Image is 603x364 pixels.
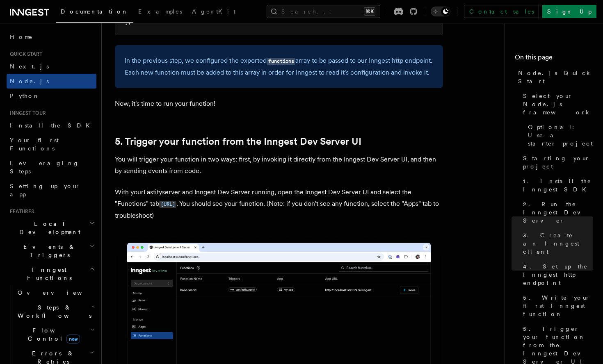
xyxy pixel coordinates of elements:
[267,5,380,18] button: Search...⌘K
[523,200,593,225] span: 2. Run the Inngest Dev Server
[7,30,96,44] a: Home
[523,92,593,116] span: Select your Node.js framework
[115,98,443,109] p: Now, it's time to run your function!
[10,33,33,41] span: Home
[10,63,49,70] span: Next.js
[66,334,80,344] span: new
[61,8,128,15] span: Documentation
[464,5,539,18] a: Contact sales
[528,123,593,148] span: Optional: Use a starter project
[115,187,443,221] p: With your Fastify server and Inngest Dev Server running, open the Inngest Dev Server UI and selec...
[187,2,240,22] a: AgentKit
[14,326,90,343] span: Flow Control
[7,262,96,285] button: Inngest Functions
[520,174,593,197] a: 1. Install the Inngest SDK
[515,52,593,66] h4: On this page
[267,58,295,65] code: functions
[7,243,89,259] span: Events & Triggers
[525,120,593,151] a: Optional: Use a starter project
[10,160,79,175] span: Leveraging Steps
[133,2,187,22] a: Examples
[56,2,133,23] a: Documentation
[7,133,96,156] a: Your first Functions
[7,179,96,202] a: Setting up your app
[10,122,95,129] span: Install the SDK
[138,8,182,15] span: Examples
[14,323,96,346] button: Flow Controlnew
[7,208,34,215] span: Features
[518,69,593,85] span: Node.js Quick Start
[125,55,433,78] p: In the previous step, we configured the exported array to be passed to our Inngest http endpoint....
[515,66,593,89] a: Node.js Quick Start
[18,289,102,296] span: Overview
[159,201,176,208] code: [URL]
[192,8,235,15] span: AgentKit
[523,231,593,256] span: 3. Create an Inngest client
[523,293,593,318] span: 5. Write your first Inngest function
[520,259,593,290] a: 4. Set up the Inngest http endpoint
[7,51,42,57] span: Quick start
[7,216,96,239] button: Local Development
[7,59,96,74] a: Next.js
[14,285,96,300] a: Overview
[520,151,593,174] a: Starting your project
[520,228,593,259] a: 3. Create an Inngest client
[523,177,593,193] span: 1. Install the Inngest SDK
[10,137,59,152] span: Your first Functions
[520,89,593,120] a: Select your Node.js framework
[7,239,96,262] button: Events & Triggers
[10,183,80,198] span: Setting up your app
[520,290,593,321] a: 5. Write your first Inngest function
[115,154,443,177] p: You will trigger your function in two ways: first, by invoking it directly from the Inngest Dev S...
[7,220,89,236] span: Local Development
[159,200,176,207] a: [URL]
[520,197,593,228] a: 2. Run the Inngest Dev Server
[523,262,593,287] span: 4. Set up the Inngest http endpoint
[7,89,96,103] a: Python
[7,110,46,116] span: Inngest tour
[7,74,96,89] a: Node.js
[7,266,89,282] span: Inngest Functions
[542,5,596,18] a: Sign Up
[7,118,96,133] a: Install the SDK
[14,303,91,320] span: Steps & Workflows
[10,78,49,84] span: Node.js
[7,156,96,179] a: Leveraging Steps
[10,93,40,99] span: Python
[14,300,96,323] button: Steps & Workflows
[364,7,375,16] kbd: ⌘K
[523,154,593,171] span: Starting your project
[115,136,361,147] a: 5. Trigger your function from the Inngest Dev Server UI
[431,7,450,16] button: Toggle dark mode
